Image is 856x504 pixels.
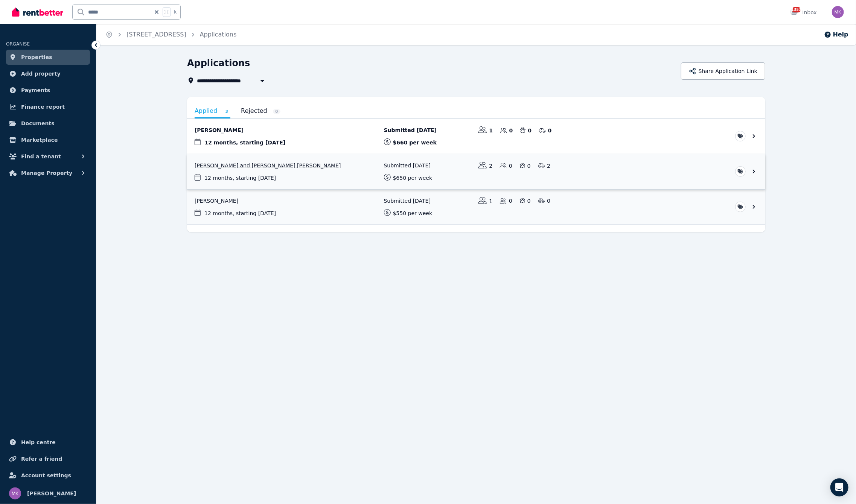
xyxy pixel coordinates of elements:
span: 0 [273,109,280,114]
div: Open Intercom Messenger [830,478,848,496]
span: [PERSON_NAME] [27,489,76,498]
span: Help centre [21,438,56,447]
a: Refer a friend [6,451,90,466]
span: Documents [21,119,55,128]
a: Add property [6,66,90,81]
button: Find a tenant [6,149,90,164]
a: Applications [200,31,237,38]
span: Payments [21,86,50,95]
span: Marketplace [21,135,58,144]
span: Find a tenant [21,152,61,161]
img: Maor Kirsner [832,6,844,18]
a: Properties [6,50,90,65]
h1: Applications [187,57,250,69]
a: Finance report [6,99,90,114]
a: Help centre [6,435,90,450]
span: Refer a friend [21,454,62,463]
span: ORGANISE [6,41,30,47]
span: Account settings [21,471,71,480]
a: View application: Sara Neves [187,190,765,225]
nav: Breadcrumb [96,24,245,45]
span: Finance report [21,102,65,111]
a: Documents [6,116,90,131]
button: Help [824,30,848,39]
a: View application: Alexander Faber [187,119,765,154]
a: [STREET_ADDRESS] [126,31,186,38]
button: Manage Property [6,165,90,181]
span: 1353 [792,7,801,12]
a: Marketplace [6,132,90,147]
a: Rejected [241,105,280,117]
a: View application: Hetvi Patel and Miloni Nirav Patel [187,154,765,189]
span: Properties [21,53,52,62]
div: Inbox [791,9,817,16]
button: Share Application Link [681,62,765,80]
a: Applied [195,105,230,118]
span: 3 [223,109,230,114]
img: RentBetter [12,6,63,18]
img: Maor Kirsner [9,487,21,499]
a: Payments [6,83,90,98]
a: Account settings [6,468,90,483]
span: Manage Property [21,169,72,178]
span: Add property [21,69,61,78]
span: k [174,9,177,15]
